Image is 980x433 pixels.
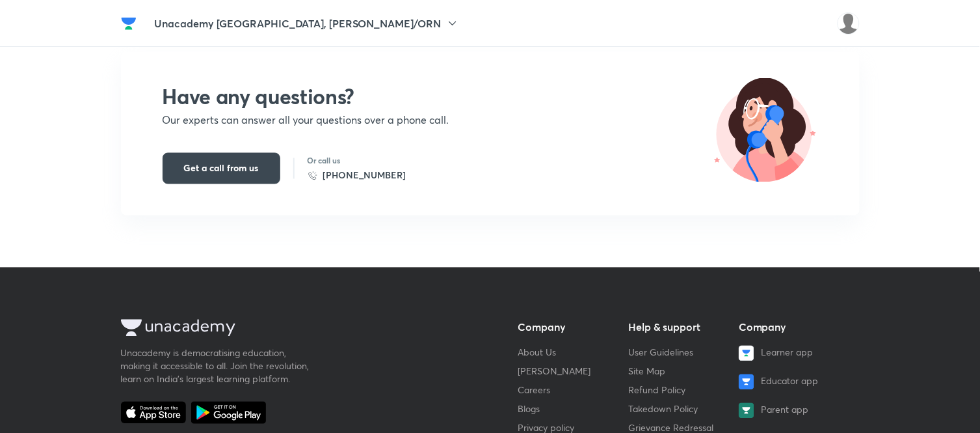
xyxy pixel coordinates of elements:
img: Talk To Unacademy [714,78,818,182]
span: Get a call from us [184,162,259,175]
a: Company Logo [121,16,142,31]
div: Unacademy is democratising education, making it accessible to all. Join the revolution, learn on ... [121,347,316,386]
a: Learner app [739,346,839,361]
p: Or call us [308,155,406,167]
p: Our experts can answer all your questions over a phone call. [163,115,449,126]
h2: Have any questions? [163,83,449,109]
a: Refund Policy [629,384,686,397]
h5: Company [518,320,618,335]
h5: Unacademy [GEOGRAPHIC_DATA], [PERSON_NAME]/ORN [155,16,441,31]
a: Blogs [518,403,540,415]
h6: [PHONE_NUMBER] [323,169,406,182]
img: Company Logo [121,16,137,31]
img: Yuvraj M [838,12,860,35]
a: Careers [518,384,551,397]
a: Educator app [739,374,839,390]
img: Learner app [739,346,754,361]
a: Site Map [629,365,666,378]
h5: Help & support [629,320,729,335]
a: User Guidelines [629,346,694,359]
a: About Us [518,346,557,359]
img: Parent app [739,403,754,419]
a: Parent app [739,403,839,419]
a: [PERSON_NAME] [518,365,591,378]
a: [PHONE_NUMBER] [308,169,406,182]
h5: Company [739,320,839,335]
img: Unacademy Logo [121,320,235,337]
a: Takedown Policy [629,403,698,415]
button: Get a call from us [163,153,280,184]
img: Educator app [739,374,754,390]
